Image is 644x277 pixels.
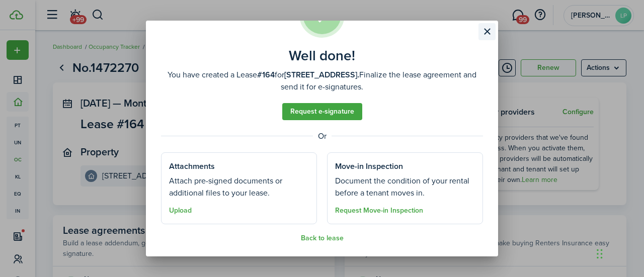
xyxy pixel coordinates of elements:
[169,207,192,215] button: Upload
[335,175,475,199] well-done-section-description: Document the condition of your rental before a tenant moves in.
[161,69,483,93] well-done-description: You have created a Lease for Finalize the lease agreement and send it for e-signatures.
[335,207,423,215] button: Request Move-in Inspection
[282,103,362,120] a: Request e-signature
[335,160,403,172] well-done-section-title: Move-in Inspection
[289,48,355,64] well-done-title: Well done!
[169,160,215,172] well-done-section-title: Attachments
[161,130,483,142] well-done-separator: Or
[594,229,644,277] iframe: Chat Widget
[257,69,275,80] b: #164
[284,69,359,80] b: [STREET_ADDRESS].
[597,239,603,269] div: Drag
[478,23,496,40] button: Close modal
[301,234,344,242] button: Back to lease
[169,175,309,199] well-done-section-description: Attach pre-signed documents or additional files to your lease.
